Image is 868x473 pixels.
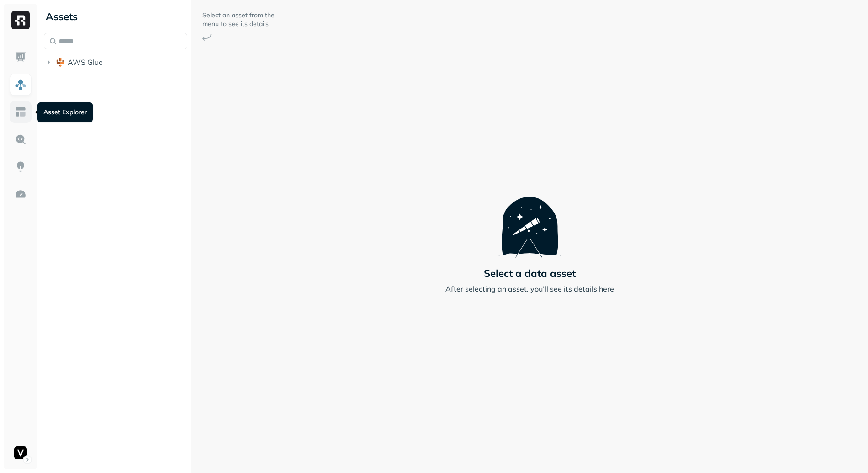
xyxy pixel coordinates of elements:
p: Select a data asset [484,267,576,280]
img: Insights [15,161,26,173]
img: Query Explorer [15,133,26,145]
p: Select an asset from the menu to see its details [202,11,275,28]
img: Asset Explorer [15,106,26,118]
img: Assets [15,79,26,90]
img: Voodoo [14,446,27,459]
img: Telescope [498,179,561,257]
div: Asset Explorer [37,102,93,122]
img: root [56,58,65,67]
div: Assets [44,9,187,24]
p: After selecting an asset, you’ll see its details here [445,283,614,294]
img: Dashboard [15,51,26,63]
img: Ryft [11,11,30,29]
span: AWS Glue [68,58,103,67]
img: Optimization [15,188,26,200]
button: AWS Glue [44,55,187,69]
img: Arrow [202,34,212,41]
